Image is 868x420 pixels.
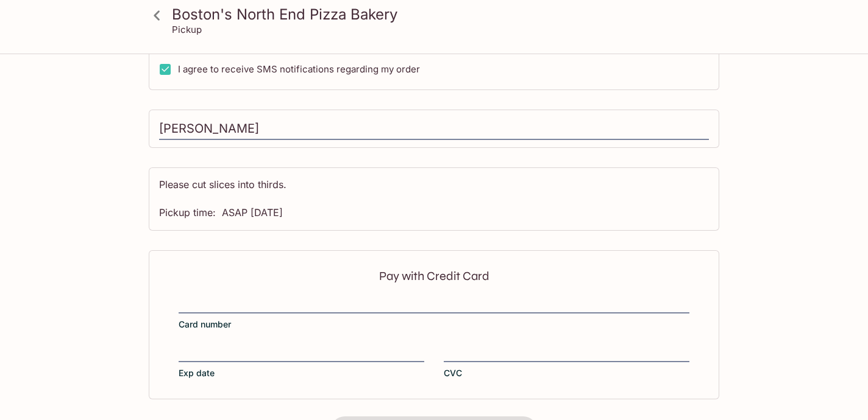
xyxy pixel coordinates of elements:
[444,346,689,360] iframe: Secure CVC input frame
[444,367,462,379] span: CVC
[179,367,215,379] span: Exp date
[179,270,689,282] p: Pay with Credit Card
[179,346,424,360] iframe: Secure expiration date input frame
[159,178,709,220] textarea: Please cut slices into thirds. Pickup time: ASAP [DATE]
[159,117,709,141] input: Enter first and last name
[172,5,717,24] h3: Boston's North End Pizza Bakery
[172,24,202,35] p: Pickup
[178,63,420,75] span: I agree to receive SMS notifications regarding my order
[179,318,231,331] span: Card number
[179,298,689,311] iframe: Secure card number input frame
